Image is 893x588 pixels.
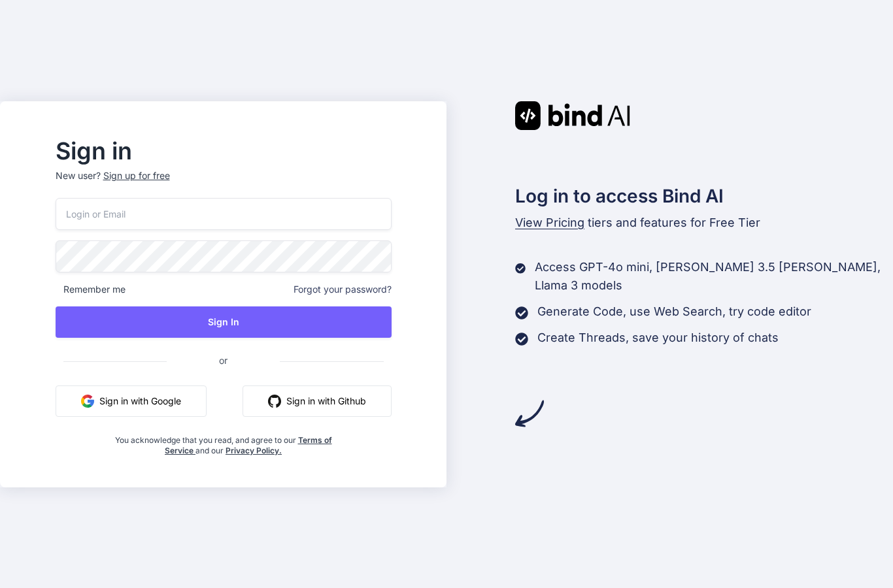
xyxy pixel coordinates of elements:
img: google [81,395,94,408]
button: Sign In [56,306,392,338]
h2: Log in to access Bind AI [515,182,893,210]
p: tiers and features for Free Tier [515,214,893,232]
h2: Sign in [56,140,392,161]
button: Sign in with Google [56,385,207,417]
div: Sign up for free [103,169,170,182]
p: Access GPT-4o mini, [PERSON_NAME] 3.5 [PERSON_NAME], Llama 3 models [535,258,893,295]
span: View Pricing [515,216,584,229]
a: Privacy Policy. [226,446,282,455]
a: Terms of Service [165,435,332,455]
img: Bind AI logo [515,101,630,130]
img: github [268,395,281,408]
p: Generate Code, use Web Search, try code editor [537,302,811,321]
img: arrow [515,399,544,428]
span: or [167,344,280,376]
input: Login or Email [56,198,392,230]
span: Forgot your password? [294,283,392,296]
p: Create Threads, save your history of chats [537,329,779,347]
p: New user? [56,169,392,198]
button: Sign in with Github [243,385,392,417]
div: You acknowledge that you read, and agree to our and our [111,427,335,456]
span: Remember me [56,283,126,296]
